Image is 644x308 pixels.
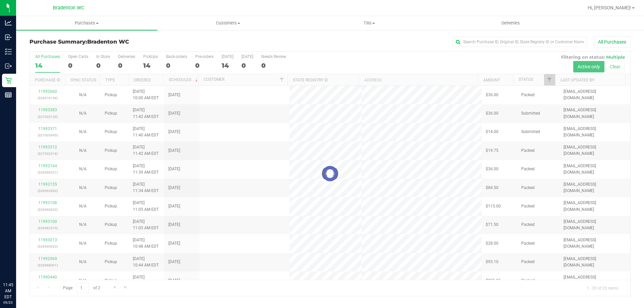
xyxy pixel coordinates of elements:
span: Bradenton WC [87,39,129,45]
input: Search Purchase ID, Original ID, State Registry ID or Customer Name... [453,37,587,47]
p: 09/23 [3,300,13,305]
p: 11:45 AM EDT [3,282,13,300]
span: Customers [158,20,298,26]
span: Hi, [PERSON_NAME]! [588,5,631,10]
button: All Purchases [594,36,631,48]
inline-svg: Inventory [5,48,12,55]
inline-svg: Inbound [5,34,12,41]
a: Deliveries [440,16,581,30]
a: Customers [157,16,299,30]
a: Purchases [16,16,157,30]
inline-svg: Outbound [5,63,12,69]
span: Purchases [16,20,157,26]
span: Bradenton WC [53,5,84,11]
iframe: Resource center [7,254,27,274]
inline-svg: Reports [5,91,12,98]
inline-svg: Retail [5,77,12,84]
span: Tills [299,20,439,26]
inline-svg: Analytics [5,19,12,26]
span: Deliveries [492,20,529,26]
h3: Purchase Summary: [30,39,230,45]
a: Tills [299,16,440,30]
